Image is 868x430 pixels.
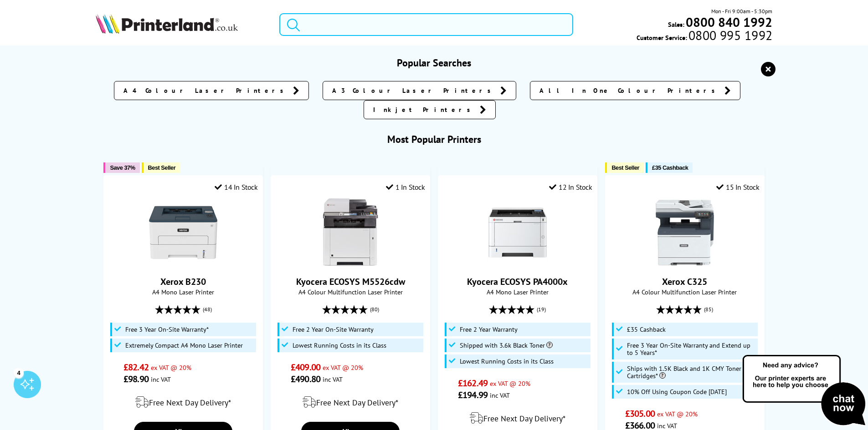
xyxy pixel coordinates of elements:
[103,162,139,173] button: Save 37%
[652,164,688,171] span: £35 Cashback
[123,373,149,385] span: £98.90
[316,259,385,268] a: Kyocera ECOSYS M5526cdw
[443,288,592,296] span: A4 Mono Laser Printer
[110,164,135,171] span: Save 37%
[296,276,405,288] a: Kyocera ECOSYS M5526cdw
[483,259,552,268] a: Kyocera ECOSYS PA4000x
[370,301,379,318] span: (80)
[460,342,553,349] span: Shipped with 3.6k Black Toner
[490,391,510,400] span: inc VAT
[215,182,257,192] div: 14 In Stock
[686,14,772,30] b: 0800 840 1992
[657,410,698,418] span: ex VAT @ 20%
[467,276,568,288] a: Kyocera ECOSYS PA4000x
[125,326,209,333] span: Free 3 Year On-Site Warranty*
[458,377,488,389] span: £162.49
[627,342,756,356] span: Free 3 Year On-Site Warranty and Extend up to 5 Years*
[637,31,772,42] span: Customer Service:
[687,31,772,40] span: 0800 995 1992
[605,162,644,173] button: Best Seller
[646,162,693,173] button: £35 Cashback
[293,342,386,349] span: Lowest Running Costs in its Class
[610,288,759,296] span: A4 Colour Multifunction Laser Printer
[716,182,759,192] div: 15 In Stock
[203,301,212,318] span: (48)
[96,56,773,69] h3: Popular Searches
[96,14,268,35] a: Printerland Logo
[386,182,425,192] div: 1 In Stock
[490,379,530,388] span: ex VAT @ 20%
[460,358,554,365] span: Lowest Running Costs in its Class
[627,365,756,379] span: Ships with 1.5K Black and 1K CMY Toner Cartridges*
[539,86,720,95] span: All In One Colour Printers
[625,408,655,420] span: £305.00
[96,133,773,146] h3: Most Popular Printers
[323,363,363,372] span: ex VAT @ 20%
[276,390,425,415] div: modal_delivery
[123,86,288,95] span: A4 Colour Laser Printers
[740,354,868,428] img: Open Live Chat window
[279,13,573,36] input: Search product or brand
[684,18,772,26] a: 0800 840 1992
[151,363,191,372] span: ex VAT @ 20%
[711,7,772,15] span: Mon - Fri 9:00am - 5:30pm
[668,20,684,29] span: Sales:
[114,81,309,100] a: A4 Colour Laser Printers
[627,388,727,395] span: 10% Off Using Coupon Code [DATE]
[662,276,707,288] a: Xerox C325
[149,198,217,267] img: Xerox B230
[96,14,238,34] img: Printerland Logo
[460,326,518,333] span: Free 2 Year Warranty
[651,198,719,267] img: Xerox C325
[108,288,257,296] span: A4 Mono Laser Printer
[549,182,592,192] div: 12 In Stock
[323,81,516,100] a: A3 Colour Laser Printers
[151,375,171,384] span: inc VAT
[332,86,496,95] span: A3 Colour Laser Printers
[108,390,257,415] div: modal_delivery
[323,375,343,384] span: inc VAT
[316,198,385,267] img: Kyocera ECOSYS M5526cdw
[458,389,488,401] span: £194.99
[537,301,546,318] span: (19)
[125,342,243,349] span: Extremely Compact A4 Mono Laser Printer
[142,162,180,173] button: Best Seller
[160,276,206,288] a: Xerox B230
[373,105,475,114] span: Inkjet Printers
[483,198,552,267] img: Kyocera ECOSYS PA4000x
[704,301,713,318] span: (85)
[148,164,176,171] span: Best Seller
[657,421,677,430] span: inc VAT
[14,368,24,378] div: 4
[651,259,719,268] a: Xerox C325
[276,288,425,296] span: A4 Colour Multifunction Laser Printer
[627,326,666,333] span: £35 Cashback
[364,100,496,119] a: Inkjet Printers
[149,259,217,268] a: Xerox B230
[530,81,740,100] a: All In One Colour Printers
[291,373,320,385] span: £490.80
[291,361,320,373] span: £409.00
[611,164,639,171] span: Best Seller
[293,326,374,333] span: Free 2 Year On-Site Warranty
[123,361,149,373] span: £82.42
